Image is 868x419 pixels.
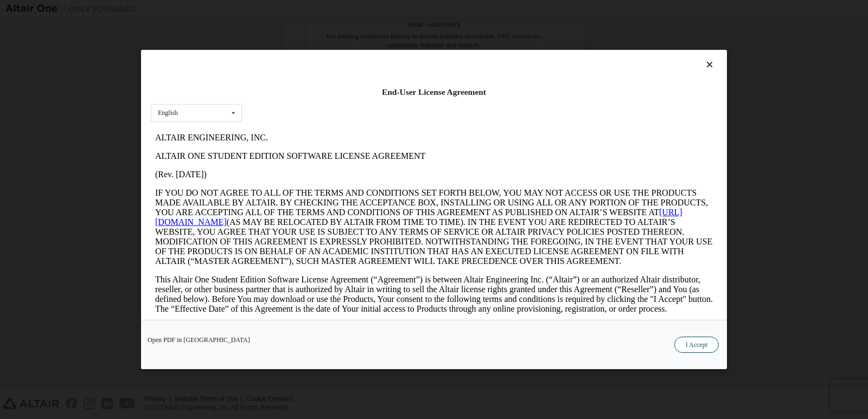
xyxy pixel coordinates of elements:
[148,337,250,343] a: Open PDF in [GEOGRAPHIC_DATA]
[4,79,532,98] a: [URL][DOMAIN_NAME]
[4,4,562,14] p: ALTAIR ENGINEERING, INC.
[151,87,717,98] div: End-User License Agreement
[4,146,562,185] p: This Altair One Student Edition Software License Agreement (“Agreement”) is between Altair Engine...
[4,60,562,138] p: IF YOU DO NOT AGREE TO ALL OF THE TERMS AND CONDITIONS SET FORTH BELOW, YOU MAY NOT ACCESS OR USE...
[4,41,562,51] p: (Rev. [DATE])
[158,109,178,116] div: English
[674,337,719,353] button: I Accept
[4,23,562,33] p: ALTAIR ONE STUDENT EDITION SOFTWARE LICENSE AGREEMENT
